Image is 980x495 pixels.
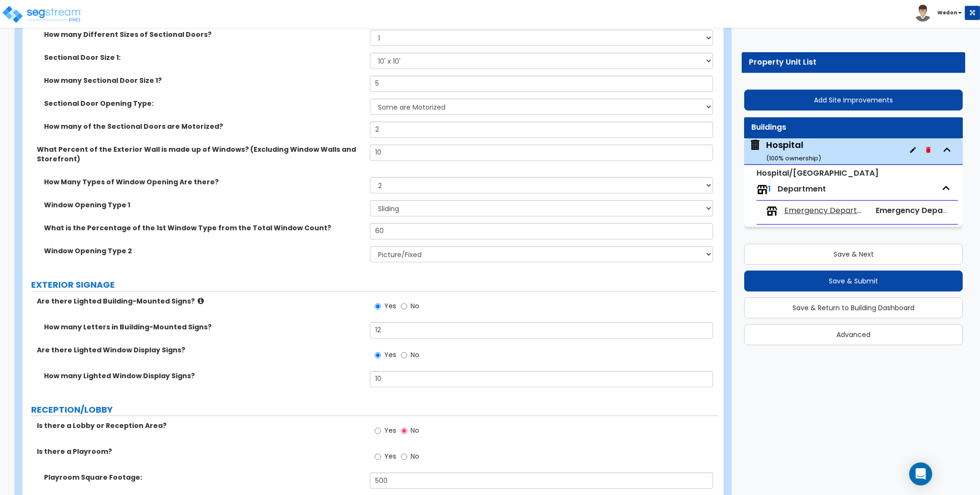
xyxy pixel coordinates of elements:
label: Window Opening Type 2 [44,246,363,256]
input: Yes [375,301,381,312]
button: Save & Return to Building Dashboard [744,297,963,318]
label: Playroom Square Footage: [44,472,363,482]
button: Save & Submit [744,270,963,292]
span: Yes [384,350,396,360]
label: EXTERIOR SIGNAGE [31,279,718,291]
span: No [411,426,419,435]
input: No [401,350,407,360]
label: How Many Types of Window Opening Are there? [44,177,363,187]
label: Sectional Door Opening Type: [44,99,363,108]
button: Add Site Improvements [744,90,963,111]
label: Is there a Playroom? [37,447,363,456]
span: Yes [384,301,396,311]
input: Yes [375,350,381,360]
img: tenants.png [766,205,778,217]
label: What is the Percentage of the 1st Window Type from the Total Window Count? [44,223,363,233]
label: How many of the Sectional Doors are Motorized? [44,122,363,131]
span: No [411,350,419,360]
span: Department [778,183,826,194]
label: How many Different Sizes of Sectional Doors? [44,30,363,39]
small: ( 100 % ownership) [766,154,821,163]
input: No [401,426,407,436]
span: Emergency Department [876,205,970,216]
button: Advanced [744,324,963,345]
input: Yes [375,426,381,436]
input: Yes [375,451,381,462]
b: Wedon [937,9,957,16]
img: building.svg [749,139,761,151]
span: Yes [384,451,396,461]
img: avatar.png [914,5,931,22]
i: click for more info! [198,297,204,304]
div: Hospital [766,139,821,163]
small: Hospital/Surgery Center [757,168,879,179]
label: Sectional Door Size 1: [44,53,363,62]
span: Yes [384,426,396,435]
button: Save & Next [744,244,963,265]
div: Property Unit List [749,57,958,68]
img: logo_pro_r.png [1,5,83,24]
input: No [401,301,407,312]
label: What Percent of the Exterior Wall is made up of Windows? (Excluding Window Walls and Storefront) [37,145,363,164]
label: Window Opening Type 1 [44,200,363,210]
label: How many Letters in Building-Mounted Signs? [44,322,363,332]
span: 1 [768,183,771,194]
img: tenants.png [757,184,768,195]
label: Are there Lighted Building-Mounted Signs? [37,296,363,306]
label: Are there Lighted Window Display Signs? [37,345,363,355]
div: Buildings [751,122,956,133]
label: How many Sectional Door Size 1? [44,76,363,85]
span: No [411,451,419,461]
span: No [411,301,419,311]
div: Open Intercom Messenger [909,462,932,485]
span: Emergency Department [784,205,867,216]
input: No [401,451,407,462]
label: RECEPTION/LOBBY [31,404,718,416]
span: Hospital [749,139,821,163]
label: How many Lighted Window Display Signs? [44,371,363,381]
label: Is there a Lobby or Reception Area? [37,421,363,430]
